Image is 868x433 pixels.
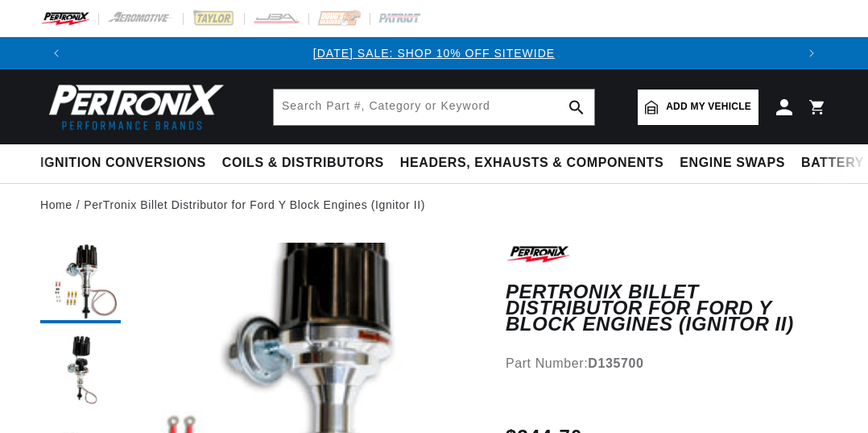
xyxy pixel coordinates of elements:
strong: D135700 [588,356,643,370]
a: Home [40,196,72,214]
summary: Ignition Conversions [40,144,214,182]
h1: PerTronix Billet Distributor for Ford Y Block Engines (Ignitor II) [506,284,828,333]
button: Translation missing: en.sections.announcements.previous_announcement [40,37,72,69]
button: search button [559,90,594,125]
a: [DATE] SALE: SHOP 10% OFF SITEWIDE [313,47,555,60]
a: PerTronix Billet Distributor for Ford Y Block Engines (Ignitor II) [84,196,425,214]
span: Ignition Conversions [40,155,206,172]
div: Announcement [72,44,796,62]
button: Load image 1 in gallery view [40,243,121,323]
button: Load image 2 in gallery view [40,331,121,412]
div: 1 of 3 [72,44,796,62]
span: Headers, Exhausts & Components [400,155,663,172]
summary: Engine Swaps [672,144,793,182]
img: Pertronix [40,79,225,135]
span: Add my vehicle [666,99,751,114]
nav: breadcrumbs [40,196,828,214]
input: Search Part #, Category or Keyword [274,90,594,125]
div: Part Number: [506,353,828,374]
span: Engine Swaps [680,155,785,172]
summary: Headers, Exhausts & Components [392,144,672,182]
button: Translation missing: en.sections.announcements.next_announcement [796,37,828,69]
summary: Coils & Distributors [214,144,392,182]
span: Coils & Distributors [222,155,384,172]
a: Add my vehicle [638,90,758,125]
